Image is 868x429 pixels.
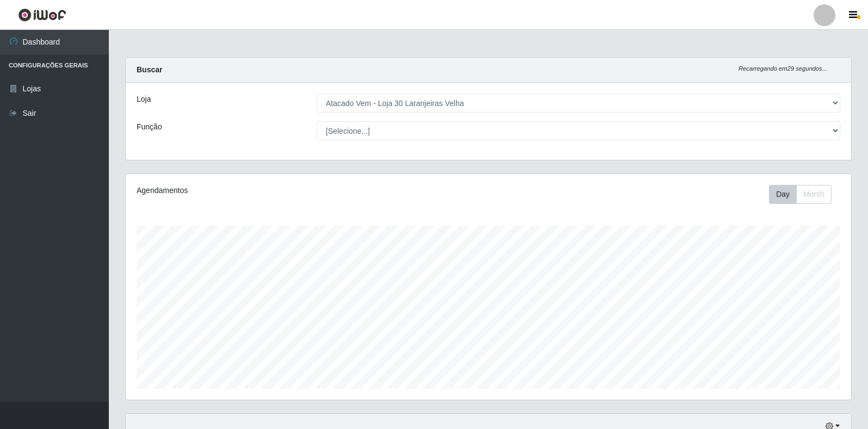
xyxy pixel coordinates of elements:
div: First group [769,185,832,204]
strong: Buscar [137,65,162,74]
div: Agendamentos [137,185,420,196]
div: Toolbar with button groups [769,185,840,204]
label: Loja [137,94,151,105]
button: Day [769,185,797,204]
button: Month [796,185,832,204]
img: CoreUI Logo [18,8,66,22]
label: Função [137,121,162,133]
i: Recarregando em 29 segundos... [738,65,827,72]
